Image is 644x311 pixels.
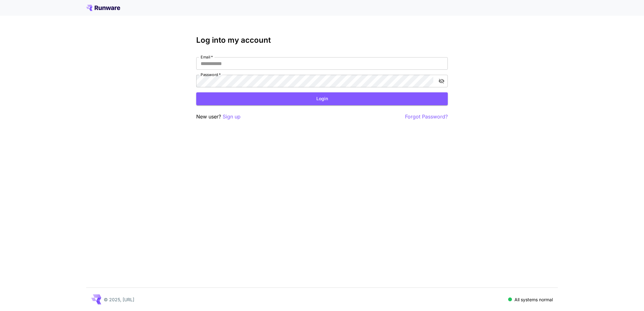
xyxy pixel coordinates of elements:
[104,296,134,303] p: © 2025, [URL]
[514,296,553,303] p: All systems normal
[405,113,448,121] button: Forgot Password?
[201,72,221,77] label: Password
[436,75,447,87] button: toggle password visibility
[223,113,241,121] button: Sign up
[196,92,448,105] button: Login
[196,113,241,121] p: New user?
[201,54,213,60] label: Email
[196,36,448,45] h3: Log into my account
